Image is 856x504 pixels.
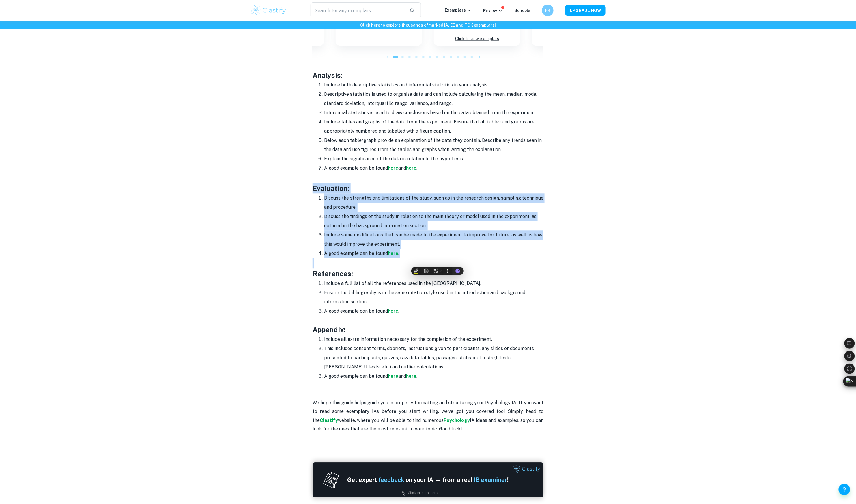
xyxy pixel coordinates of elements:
[313,398,543,434] p: We hope this guide helps guide you in properly formatting and structuring your Psychology IA! If ...
[388,165,398,171] a: here
[483,7,503,14] p: Review
[839,484,850,495] button: Help and Feedback
[313,268,543,279] h3: References:
[313,183,543,193] h3: Evaluation:
[313,70,543,80] h3: Analysis:
[324,372,543,381] li: A good example can be found and .
[324,154,543,163] li: Explain the significance of the data in relation to the hypothesis.
[324,193,543,212] li: Discuss the strengths and limitations of the study, such as in the research design, sampling tech...
[250,5,287,16] img: Clastify logo
[324,249,543,258] li: A good example can be found .
[324,306,543,316] li: A good example can be found .
[324,80,543,90] li: Include both descriptive statistics and inferential statistics in your analysis.
[324,288,543,306] li: Ensure the bibliography is in the same citation style used in the introduction and background inf...
[565,5,606,16] button: UPGRADE NOW
[313,462,543,497] img: Ad
[388,373,398,379] a: here
[1,22,855,28] h6: Click here to explore thousands of marked IA, EE and TOK exemplars !
[311,2,405,18] input: Search for any exemplars...
[324,279,543,288] li: Include a full list of all the references used in the [GEOGRAPHIC_DATA].
[324,230,543,249] li: Include some modifications that can be made to the experiment to improve for future, as well as h...
[545,7,551,14] h6: FK
[406,373,416,379] a: here
[324,117,543,136] li: Include tables and graphs of the data from the experiment. Ensure that all tables and graphs are ...
[324,108,543,117] li: Inferential statistics is used to draw conclusions based on the data obtained from the experiment.
[324,136,543,154] li: Below each table/graph provide an explanation of the data they contain. Describe any trends seen ...
[388,251,398,256] a: here
[542,5,554,16] button: FK
[324,163,543,173] li: A good example can be found and .
[324,335,543,344] li: Include all extra information necessary for the completion of the experiment.
[444,418,470,423] a: Psychology
[445,7,472,13] p: Exemplars
[324,344,543,372] li: This includes consent forms, debriefs, instructions given to participants, any slides or document...
[388,308,398,314] a: here
[324,212,543,230] li: Discuss the findings of the study in relation to the main theory or model used in the experiment,...
[514,8,530,13] a: Schools
[320,418,338,423] a: Clastify
[324,90,543,108] li: Descriptive statistics is used to organize data and can include calculating the mean, median, mod...
[455,35,499,43] p: Click to view exemplars
[313,324,543,335] h3: Appendix:
[406,165,416,171] a: here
